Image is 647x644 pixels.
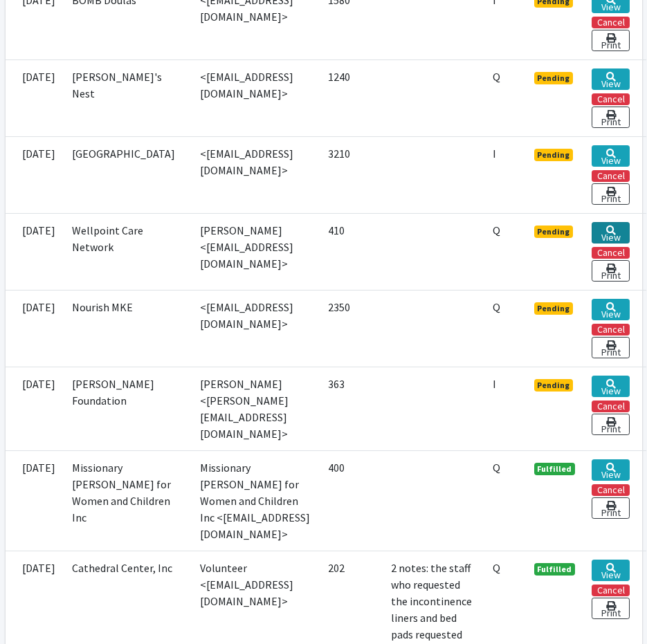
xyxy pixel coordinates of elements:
abbr: Quantity [493,70,500,84]
span: Pending [534,302,574,315]
button: Cancel [592,17,630,28]
span: Fulfilled [534,563,576,576]
td: [DATE] [6,59,64,136]
td: 3210 [320,136,383,213]
a: View [592,299,630,320]
td: [DATE] [6,213,64,290]
td: 363 [320,367,383,450]
td: <[EMAIL_ADDRESS][DOMAIN_NAME]> [192,59,320,136]
td: [PERSON_NAME] <[EMAIL_ADDRESS][DOMAIN_NAME]> [192,213,320,290]
abbr: Quantity [493,223,500,237]
a: Print [592,337,630,358]
td: [PERSON_NAME]'s Nest [64,59,192,136]
abbr: Quantity [493,300,500,314]
abbr: Quantity [493,461,500,475]
td: Wellpoint Care Network [64,213,192,290]
td: 1240 [320,59,383,136]
abbr: Individual [493,377,496,391]
span: Pending [534,226,574,238]
span: Pending [534,379,574,392]
a: Print [592,598,630,619]
td: [PERSON_NAME] <[PERSON_NAME][EMAIL_ADDRESS][DOMAIN_NAME]> [192,367,320,450]
span: Pending [534,149,574,161]
td: <[EMAIL_ADDRESS][DOMAIN_NAME]> [192,136,320,213]
td: [PERSON_NAME] Foundation [64,367,192,450]
td: Missionary [PERSON_NAME] for Women and Children Inc [64,450,192,551]
button: Cancel [592,247,630,259]
a: View [592,222,630,243]
td: [GEOGRAPHIC_DATA] [64,136,192,213]
td: [DATE] [6,290,64,367]
a: View [592,459,630,481]
span: Fulfilled [534,463,576,475]
abbr: Quantity [493,561,500,575]
button: Cancel [592,585,630,596]
a: Print [592,497,630,519]
button: Cancel [592,170,630,182]
td: <[EMAIL_ADDRESS][DOMAIN_NAME]> [192,290,320,367]
span: Pending [534,72,574,84]
td: [DATE] [6,136,64,213]
td: 2350 [320,290,383,367]
a: View [592,68,630,90]
td: 410 [320,213,383,290]
a: View [592,560,630,581]
a: Print [592,414,630,435]
a: Print [592,183,630,205]
button: Cancel [592,484,630,496]
td: [DATE] [6,367,64,450]
a: View [592,145,630,167]
a: Print [592,107,630,128]
button: Cancel [592,401,630,412]
button: Cancel [592,324,630,335]
td: 400 [320,450,383,551]
a: View [592,376,630,397]
td: Missionary [PERSON_NAME] for Women and Children Inc <[EMAIL_ADDRESS][DOMAIN_NAME]> [192,450,320,551]
abbr: Individual [493,147,496,160]
td: [DATE] [6,450,64,551]
a: Print [592,260,630,282]
button: Cancel [592,93,630,105]
td: Nourish MKE [64,290,192,367]
a: Print [592,30,630,51]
